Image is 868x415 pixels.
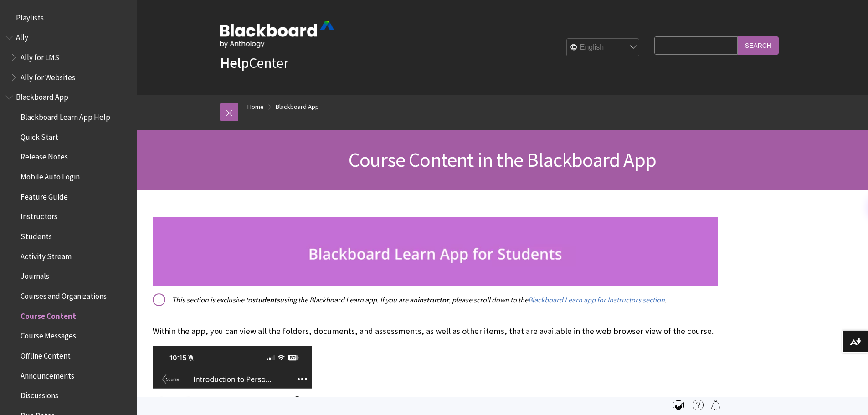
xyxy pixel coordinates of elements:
[21,50,59,62] span: Ally for LMS
[417,295,449,304] span: instructor
[21,288,107,301] span: Courses and Organizations
[276,101,319,113] a: Blackboard App
[16,10,44,22] span: Playlists
[528,295,665,305] a: Blackboard Learn app for Instructors section
[710,400,721,410] img: Follow this page
[349,147,656,172] span: Course Content in the Blackboard App
[21,209,57,221] span: Instructors
[21,368,74,380] span: Announcements
[5,10,131,26] nav: Book outline for Playlists
[153,313,718,337] p: Within the app, you can view all the folders, documents, and assessments, as well as other items,...
[21,269,49,281] span: Journals
[153,217,718,286] img: studnets_banner
[21,70,75,82] span: Ally for Websites
[153,295,718,305] p: This section is exclusive to using the Blackboard Learn app. If you are an , please scroll down t...
[220,21,334,48] img: Blackboard by Anthology
[21,308,76,321] span: Course Content
[252,295,280,304] span: students
[247,101,264,113] a: Home
[21,189,68,201] span: Feature Guide
[21,328,76,341] span: Course Messages
[21,129,58,142] span: Quick Start
[220,54,288,72] a: HelpCenter
[21,229,52,241] span: Students
[5,30,131,85] nav: Book outline for Anthology Ally Help
[16,30,28,42] span: Ally
[21,109,110,122] span: Blackboard Learn App Help
[16,90,68,102] span: Blackboard App
[220,54,249,72] strong: Help
[21,169,80,181] span: Mobile Auto Login
[738,36,779,54] input: Search
[21,388,58,400] span: Discussions
[693,400,704,410] img: More help
[673,400,684,410] img: Print
[21,149,68,162] span: Release Notes
[21,249,72,261] span: Activity Stream
[567,39,640,57] select: Site Language Selector
[21,348,71,360] span: Offline Content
